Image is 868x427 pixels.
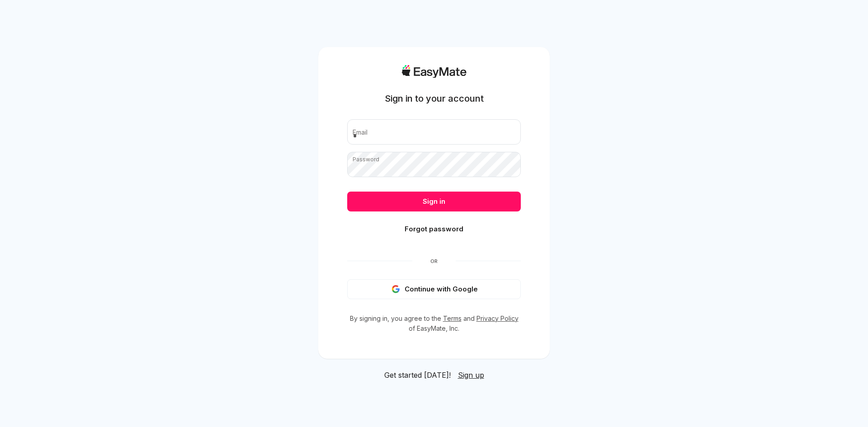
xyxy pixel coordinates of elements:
[443,314,462,322] a: Terms
[476,314,519,322] a: Privacy Policy
[412,258,456,265] span: Or
[347,279,521,299] button: Continue with Google
[347,192,521,211] button: Sign in
[347,219,521,239] button: Forgot password
[458,370,484,380] a: Sign up
[458,371,484,380] span: Sign up
[347,314,521,333] p: By signing in, you agree to the and of EasyMate, Inc.
[385,92,484,105] h1: Sign in to your account
[384,370,451,380] span: Get started [DATE]!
